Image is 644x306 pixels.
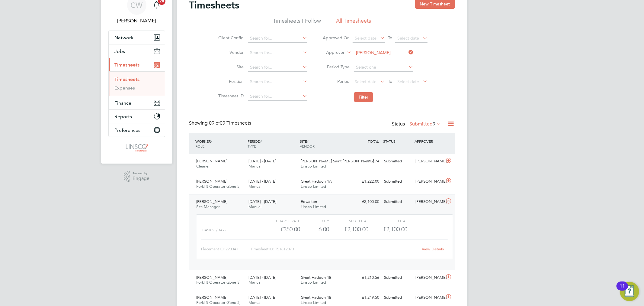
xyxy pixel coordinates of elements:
[301,179,332,184] span: Great Haddon 1A
[620,286,625,294] div: 11
[248,49,307,57] input: Search for...
[196,144,205,148] span: ROLE
[109,31,165,44] button: Network
[197,204,220,209] span: Site Manager
[197,184,241,189] span: Forklift Operator (Zone 5)
[216,93,244,99] label: Timesheet ID
[301,300,326,305] span: Linsco Limited
[248,34,307,43] input: Search for...
[300,217,329,224] div: QTY
[209,120,252,126] span: 09 Timesheets
[351,177,382,187] div: £1,222.00
[248,199,276,204] span: [DATE] - [DATE]
[115,48,125,54] span: Jobs
[201,244,251,254] div: Placement ID: 293341
[131,1,143,9] span: CW
[301,280,326,285] span: Linsco Limited
[620,282,639,301] button: Open Resource Center, 11 new notifications
[351,156,382,166] div: £112.74
[261,224,300,234] div: £350.00
[336,17,371,28] li: All Timesheets
[209,120,220,126] span: 09 of
[382,156,413,166] div: Submitted
[261,217,300,224] div: Charge rate
[413,197,444,207] div: [PERSON_NAME]
[248,275,276,280] span: [DATE] - [DATE]
[109,44,165,58] button: Jobs
[248,179,276,184] span: [DATE] - [DATE]
[248,300,261,305] span: Manual
[197,164,210,169] span: Cleaner
[351,273,382,283] div: £1,210.56
[301,295,332,300] span: Great Haddon 1B
[410,121,442,127] label: Submitted
[197,158,228,164] span: [PERSON_NAME]
[109,123,165,137] button: Preferences
[382,136,413,147] div: STATUS
[109,96,165,109] button: Finance
[248,92,307,101] input: Search for...
[261,139,262,144] span: /
[197,295,228,300] span: [PERSON_NAME]
[383,226,407,233] span: £2,100.00
[124,171,149,182] a: Powered byEngage
[189,120,253,126] div: Showing
[354,92,373,102] button: Filter
[115,62,140,68] span: Timesheets
[355,35,376,41] span: Select date
[422,246,444,252] a: View Details
[108,17,165,24] span: Chloe Whittall
[301,158,374,164] span: [PERSON_NAME] Saint [PERSON_NAME]
[115,85,135,91] a: Expenses
[413,273,444,283] div: [PERSON_NAME]
[203,228,226,232] span: Basic (£/day)
[300,224,329,234] div: 6.00
[368,139,379,144] span: TOTAL
[382,273,413,283] div: Submitted
[413,156,444,166] div: [PERSON_NAME]
[355,79,376,84] span: Select date
[386,34,394,42] span: To
[301,164,326,169] span: Linsco Limited
[216,64,244,70] label: Site
[413,177,444,187] div: [PERSON_NAME]
[392,120,443,129] div: Status
[301,184,326,189] span: Linsco Limited
[108,143,165,153] a: Go to home page
[216,79,244,84] label: Position
[248,158,276,164] span: [DATE] - [DATE]
[115,127,141,133] span: Preferences
[433,121,436,127] span: 9
[216,50,244,55] label: Vendor
[197,280,241,285] span: Forklift Operator (Zone 3)
[322,79,350,84] label: Period
[216,35,244,41] label: Client Config
[413,293,444,303] div: [PERSON_NAME]
[397,79,419,84] span: Select date
[301,199,317,204] span: Edwalton
[248,63,307,72] input: Search for...
[197,300,241,305] span: Forklift Operator (Zone 5)
[322,35,350,41] label: Approved On
[300,144,315,148] span: VENDOR
[301,204,326,209] span: Linsco Limited
[109,110,165,123] button: Reports
[397,35,419,41] span: Select date
[115,100,132,106] span: Finance
[329,217,368,224] div: Sub Total
[329,224,368,234] div: £2,100.00
[211,139,212,144] span: /
[382,177,413,187] div: Submitted
[197,275,228,280] span: [PERSON_NAME]
[133,171,149,176] span: Powered by
[382,293,413,303] div: Submitted
[109,71,165,96] div: Timesheets
[115,76,140,82] a: Timesheets
[133,176,149,181] span: Engage
[368,217,407,224] div: Total
[322,64,350,70] label: Period Type
[307,139,308,144] span: /
[386,77,394,85] span: To
[194,136,246,151] div: WORKER
[251,244,418,254] div: Timesheet ID: TS1812073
